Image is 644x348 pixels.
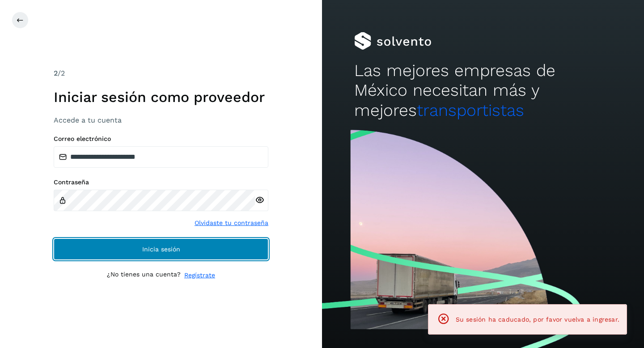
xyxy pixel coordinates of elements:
[456,316,619,323] span: Su sesión ha caducado, por favor vuelva a ingresar.
[54,178,268,186] label: Contraseña
[354,61,612,120] h2: Las mejores empresas de México necesitan más y mejores
[54,89,268,106] h1: Iniciar sesión como proveedor
[195,218,268,228] a: Olvidaste tu contraseña
[54,135,268,143] label: Correo electrónico
[54,116,268,124] h3: Accede a tu cuenta
[54,69,58,77] span: 2
[54,68,268,79] div: /2
[417,101,524,120] span: transportistas
[184,271,215,280] a: Regístrate
[54,238,268,260] button: Inicia sesión
[107,271,181,280] p: ¿No tienes una cuenta?
[142,246,180,252] span: Inicia sesión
